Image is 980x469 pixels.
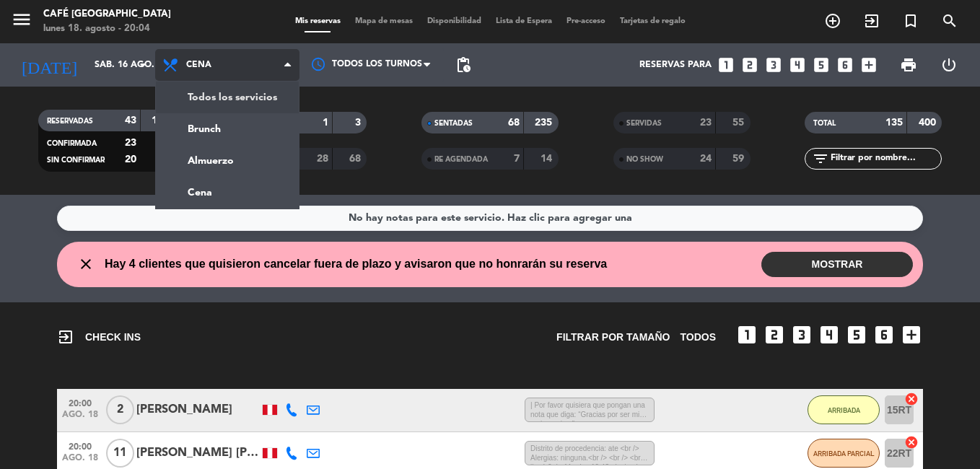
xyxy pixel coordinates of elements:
[535,118,555,128] strong: 235
[57,328,141,346] span: CHECK INS
[813,450,875,457] span: ARRIBADA PARCIAL
[62,394,98,411] span: 20:00
[323,118,328,128] strong: 1
[559,17,613,25] span: Pre-acceso
[836,56,854,74] i: looks_6
[790,323,813,346] i: looks_3
[106,439,134,468] span: 11
[764,56,783,74] i: looks_3
[134,56,152,74] i: arrow_drop_down
[824,12,841,30] i: add_circle_outline
[818,323,841,346] i: looks_4
[735,323,758,346] i: looks_one
[845,323,868,346] i: looks_5
[11,9,32,30] i: menu
[556,329,670,346] span: Filtrar por tamaño
[434,156,488,163] span: RE AGENDADA
[62,437,98,454] span: 20:00
[717,56,735,74] i: looks_one
[136,444,259,463] div: [PERSON_NAME] [PERSON_NAME] [PERSON_NAME]
[761,252,913,277] button: MOSTRAR
[808,395,880,424] button: ARRIBADA
[43,22,171,36] div: lunes 18. agosto - 20:04
[11,9,32,35] button: menu
[106,395,134,424] span: 2
[541,154,555,164] strong: 14
[355,118,364,128] strong: 3
[152,115,172,126] strong: 107
[829,151,941,167] input: Filtrar por nombre...
[626,156,663,163] span: NO SHOW
[420,17,489,25] span: Disponibilidad
[929,43,969,87] div: LOG OUT
[700,118,712,128] strong: 23
[788,56,807,74] i: looks_4
[904,392,919,406] i: cancel
[47,140,97,147] span: CONFIRMADA
[763,323,786,346] i: looks_two
[288,17,348,25] span: Mis reservas
[47,118,93,125] span: RESERVADAS
[732,118,747,128] strong: 55
[900,56,917,74] span: print
[904,435,919,450] i: cancel
[136,400,259,419] div: [PERSON_NAME]
[525,398,655,422] span: | Por favor quisiera que pongan una nota que diga: “Gracias por ser mi mejor amiga.”
[900,323,923,346] i: add_box
[105,255,607,273] span: Hay 4 clientes que quisieron cancelar fuera de plazo y avisaron que no honrarán su reserva
[348,17,420,25] span: Mapa de mesas
[680,329,716,346] span: TODOS
[902,12,919,30] i: turned_in_not
[125,115,136,126] strong: 43
[156,113,299,145] a: Brunch
[812,150,829,167] i: filter_list
[859,56,878,74] i: add_box
[885,118,903,128] strong: 135
[525,441,655,465] span: Distrito de procedencia: ate <br /> Alergias: ninguna.<br /> <br /> <br /> llegó 2 de 11 a las 19...
[455,56,472,74] span: pending_actions
[434,120,473,127] span: SENTADAS
[941,12,958,30] i: search
[489,17,559,25] span: Lista de Espera
[872,323,896,346] i: looks_6
[940,56,958,74] i: power_settings_new
[125,154,136,165] strong: 20
[43,7,171,22] div: Café [GEOGRAPHIC_DATA]
[125,138,136,148] strong: 23
[863,12,880,30] i: exit_to_app
[732,154,747,164] strong: 59
[700,154,712,164] strong: 24
[919,118,939,128] strong: 400
[613,17,693,25] span: Tarjetas de regalo
[317,154,328,164] strong: 28
[349,210,632,227] div: No hay notas para este servicio. Haz clic para agregar una
[77,255,95,273] i: close
[156,145,299,177] a: Almuerzo
[508,118,520,128] strong: 68
[812,56,831,74] i: looks_5
[808,439,880,468] button: ARRIBADA PARCIAL
[186,60,211,70] span: Cena
[156,82,299,113] a: Todos los servicios
[47,157,105,164] span: SIN CONFIRMAR
[11,49,87,81] i: [DATE]
[639,60,712,70] span: Reservas para
[740,56,759,74] i: looks_two
[626,120,662,127] span: SERVIDAS
[57,328,74,346] i: exit_to_app
[349,154,364,164] strong: 68
[828,406,860,414] span: ARRIBADA
[156,177,299,209] a: Cena
[813,120,836,127] span: TOTAL
[514,154,520,164] strong: 7
[62,410,98,426] span: ago. 18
